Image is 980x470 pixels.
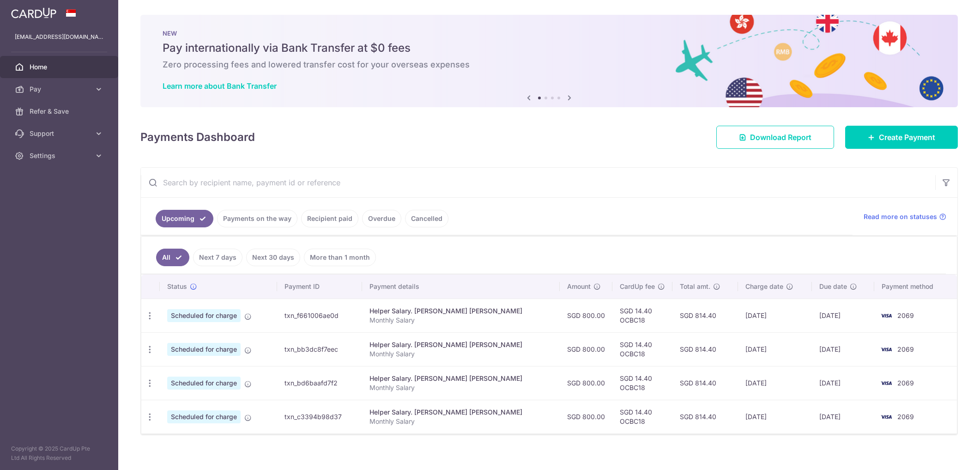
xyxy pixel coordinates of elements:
span: Refer & Save [30,107,91,116]
a: All [156,249,189,266]
span: 2069 [897,311,914,319]
td: SGD 800.00 [560,299,612,332]
span: Scheduled for charge [167,343,241,356]
td: [DATE] [738,332,812,366]
h6: Zero processing fees and lowered transfer cost for your overseas expenses [163,59,936,70]
input: Search by recipient name, payment id or reference [141,168,935,197]
span: 2069 [897,379,914,387]
span: Settings [30,151,91,160]
img: Bank Card [877,411,895,422]
td: SGD 800.00 [560,400,612,433]
th: Payment details [362,275,560,299]
th: Payment method [874,275,957,299]
p: Monthly Salary [369,316,552,325]
td: SGD 14.40 OCBC18 [612,332,672,366]
p: NEW [163,30,936,37]
a: Next 7 days [193,249,242,266]
a: More than 1 month [304,249,376,266]
span: Amount [567,282,591,291]
td: SGD 800.00 [560,366,612,400]
div: Helper Salary. [PERSON_NAME] [PERSON_NAME] [369,374,552,383]
span: 2069 [897,345,914,353]
td: SGD 814.40 [672,366,738,400]
span: Create Payment [879,132,935,143]
span: Pay [30,85,91,94]
td: SGD 14.40 OCBC18 [612,366,672,400]
div: Helper Salary. [PERSON_NAME] [PERSON_NAME] [369,306,552,316]
div: Helper Salary. [PERSON_NAME] [PERSON_NAME] [369,340,552,349]
a: Read more on statuses [864,212,946,221]
td: txn_bd6baafd7f2 [277,366,362,400]
span: Download Report [750,132,811,143]
a: Upcoming [156,210,213,227]
p: Monthly Salary [369,349,552,359]
a: Create Payment [845,126,958,149]
td: [DATE] [738,366,812,400]
span: Read more on statuses [864,212,937,221]
td: [DATE] [738,400,812,433]
a: Learn more about Bank Transfer [163,81,277,91]
td: [DATE] [812,299,874,332]
td: [DATE] [812,332,874,366]
td: [DATE] [812,366,874,400]
img: Bank transfer banner [140,15,958,107]
div: Helper Salary. [PERSON_NAME] [PERSON_NAME] [369,408,552,417]
td: txn_bb3dc8f7eec [277,332,362,366]
p: [EMAIL_ADDRESS][DOMAIN_NAME] [15,32,103,42]
td: SGD 800.00 [560,332,612,366]
td: txn_c3394b98d37 [277,400,362,433]
a: Cancelled [405,210,448,227]
span: CardUp fee [620,282,655,291]
img: Bank Card [877,344,895,355]
span: Support [30,129,91,138]
td: [DATE] [738,299,812,332]
img: CardUp [11,7,56,18]
td: SGD 14.40 OCBC18 [612,299,672,332]
h5: Pay internationally via Bank Transfer at $0 fees [163,41,936,55]
h4: Payments Dashboard [140,129,255,146]
img: Bank Card [877,378,895,389]
td: [DATE] [812,400,874,433]
img: Bank Card [877,310,895,321]
p: Monthly Salary [369,417,552,426]
p: Monthly Salary [369,383,552,392]
td: txn_f661006ae0d [277,299,362,332]
a: Overdue [362,210,401,227]
a: Download Report [716,126,834,149]
span: Charge date [745,282,783,291]
td: SGD 814.40 [672,400,738,433]
a: Payments on the way [217,210,297,227]
span: 2069 [897,413,914,421]
a: Recipient paid [301,210,358,227]
td: SGD 814.40 [672,299,738,332]
span: Due date [819,282,847,291]
td: SGD 814.40 [672,332,738,366]
span: Total amt. [680,282,710,291]
span: Scheduled for charge [167,377,241,390]
span: Status [167,282,187,291]
a: Next 30 days [246,249,300,266]
span: Home [30,62,91,72]
span: Scheduled for charge [167,309,241,322]
th: Payment ID [277,275,362,299]
td: SGD 14.40 OCBC18 [612,400,672,433]
span: Scheduled for charge [167,410,241,423]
